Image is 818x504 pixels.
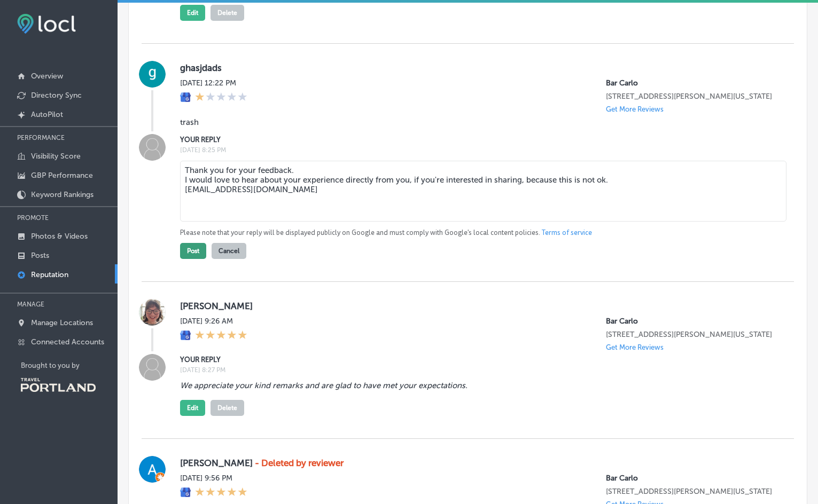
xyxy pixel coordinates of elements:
[31,152,81,161] p: Visibility Score
[180,356,777,364] label: YOUR REPLY
[17,14,76,34] img: fda3e92497d09a02dc62c9cd864e3231.png
[606,105,664,113] p: Get More Reviews
[606,474,777,483] p: Bar Carlo
[21,378,96,392] img: Travel Portland
[212,243,246,259] button: Cancel
[211,400,244,416] button: Delete
[195,487,247,499] div: 5 Stars
[31,337,104,346] p: Connected Accounts
[180,381,712,390] blockquote: We appreciate your kind remarks and are glad to have met your expectations.
[195,330,247,342] div: 5 Stars
[180,146,777,154] label: [DATE] 8:25 PM
[180,366,777,374] label: [DATE] 8:27 PM
[180,317,247,326] label: [DATE] 9:26 AM
[31,72,63,81] p: Overview
[180,62,777,73] label: ghasjdads
[180,117,712,127] blockquote: trash
[21,361,118,369] p: Brought to you by
[31,251,49,260] p: Posts
[606,92,777,101] p: 6433 Southeast Foster Road
[180,243,206,259] button: Post
[180,474,247,483] label: [DATE] 9:56 PM
[180,136,777,144] label: YOUR REPLY
[31,190,94,199] p: Keyword Rankings
[180,78,247,88] label: [DATE] 12:22 PM
[606,330,777,339] p: 6433 Southeast Foster Road
[542,228,592,238] a: Terms of service
[606,343,664,351] p: Get More Reviews
[255,458,344,468] strong: - Deleted by reviewer
[195,92,247,104] div: 1 Star
[31,91,82,100] p: Directory Sync
[180,5,205,21] button: Edit
[139,134,166,161] img: Image
[606,317,777,326] p: Bar Carlo
[606,487,777,496] p: 6433 Southeast Foster Road
[180,301,777,311] label: [PERSON_NAME]
[139,354,166,381] img: Image
[180,228,777,238] p: Please note that your reply will be displayed publicly on Google and must comply with Google's lo...
[31,110,63,119] p: AutoPilot
[180,400,205,416] button: Edit
[180,458,777,468] label: [PERSON_NAME]
[31,318,93,327] p: Manage Locations
[31,232,88,241] p: Photos & Videos
[31,171,93,180] p: GBP Performance
[211,5,244,21] button: Delete
[180,161,786,222] textarea: Thank you for your feedback. I would love to hear about your experience directly from you, if you...
[31,270,68,279] p: Reputation
[606,78,777,88] p: Bar Carlo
